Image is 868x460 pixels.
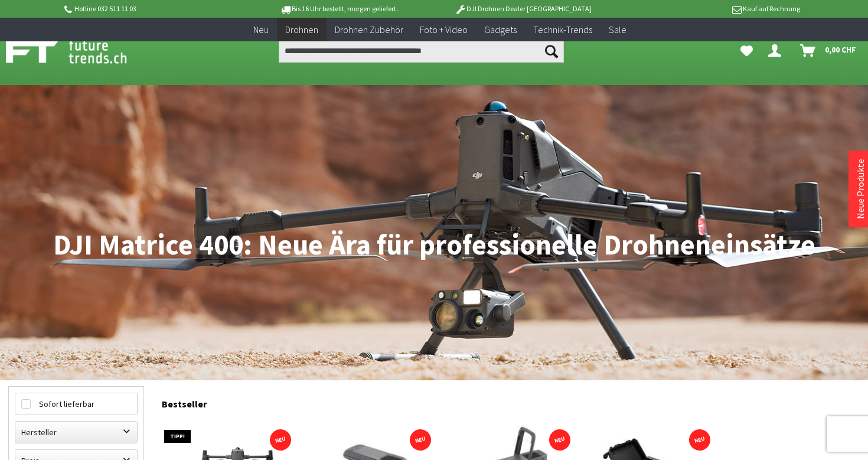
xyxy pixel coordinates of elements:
[525,18,601,42] a: Technik-Trends
[253,24,269,35] span: Neu
[539,39,564,63] button: Suchen
[245,18,277,42] a: Neu
[162,386,860,416] div: Bestseller
[62,2,246,16] p: Hotline 032 511 11 03
[15,422,137,443] label: Hersteller
[484,24,517,35] span: Gadgets
[476,18,525,42] a: Gadgets
[609,24,626,35] span: Sale
[795,39,862,63] a: Warenkorb
[279,39,564,63] input: Produkt, Marke, Kategorie, EAN, Artikelnummer…
[825,40,856,59] span: 0,00 CHF
[327,18,412,42] a: Drohnen Zubehör
[277,18,327,42] a: Drohnen
[431,2,615,16] p: DJI Drohnen Dealer [GEOGRAPHIC_DATA]
[246,2,430,16] p: Bis 16 Uhr bestellt, morgen geliefert.
[601,18,635,42] a: Sale
[420,24,468,35] span: Foto + Video
[6,37,153,66] img: Shop Futuretrends - zur Startseite wechseln
[763,39,791,63] a: Dein Konto
[615,2,800,16] p: Kauf auf Rechnung
[335,24,403,35] span: Drohnen Zubehör
[15,393,137,415] label: Sofort lieferbar
[735,39,759,63] a: Meine Favoriten
[412,18,476,42] a: Foto + Video
[8,230,860,260] h1: DJI Matrice 400: Neue Ära für professionelle Drohneneinsätze
[854,159,866,219] a: Neue Produkte
[285,24,318,35] span: Drohnen
[533,24,592,35] span: Technik-Trends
